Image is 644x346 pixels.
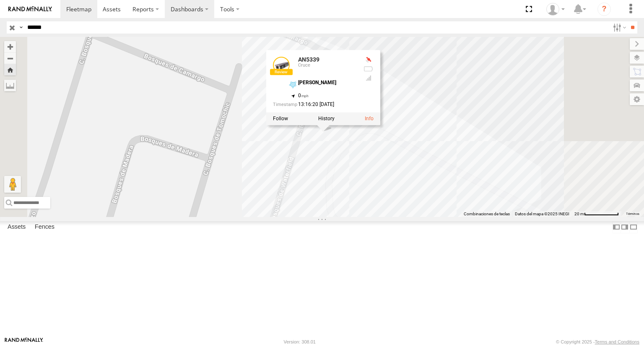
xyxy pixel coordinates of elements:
a: AN5339 [298,56,319,63]
div: No battery health information received from this device. [364,66,374,72]
label: View Asset History [318,116,335,122]
label: Fences [31,222,59,233]
label: Map Settings [630,93,644,105]
label: Search Query [18,21,24,34]
button: Arrastra al hombrecito al mapa para abrir Street View [4,176,21,193]
span: Datos del mapa ©2025 INEGI [515,212,569,216]
i: ? [597,3,611,16]
label: Dock Summary Table to the Right [621,221,629,233]
span: 20 m [574,212,584,216]
div: Date/time of location update [273,102,357,108]
button: Zoom Home [4,64,16,75]
label: Realtime tracking of Asset [273,116,288,122]
button: Escala del mapa: 20 m por 79 píxeles [572,211,621,217]
div: [PERSON_NAME] [298,80,357,85]
button: Zoom out [4,52,16,64]
label: Dock Summary Table to the Left [612,221,621,233]
a: View Asset Details [365,116,374,122]
div: Jose Velazquez [543,3,568,15]
span: 0 [298,93,309,98]
a: Visit our Website [5,338,43,346]
label: Assets [3,222,30,233]
label: Measure [4,80,16,91]
a: View Asset Details [273,57,290,73]
button: Zoom in [4,41,16,52]
img: rand-logo.svg [8,6,52,12]
a: Terms and Conditions [595,339,639,344]
div: © Copyright 2025 - [556,339,639,344]
label: Hide Summary Table [629,221,638,233]
div: Cruce [298,63,357,68]
label: Search Filter Options [610,21,628,34]
button: Combinaciones de teclas [464,211,510,217]
div: No GPS Fix [364,57,374,63]
div: Last Event GSM Signal Strength [364,75,374,81]
div: Version: 308.01 [284,339,316,344]
a: Términos (se abre en una nueva pestaña) [626,212,639,215]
